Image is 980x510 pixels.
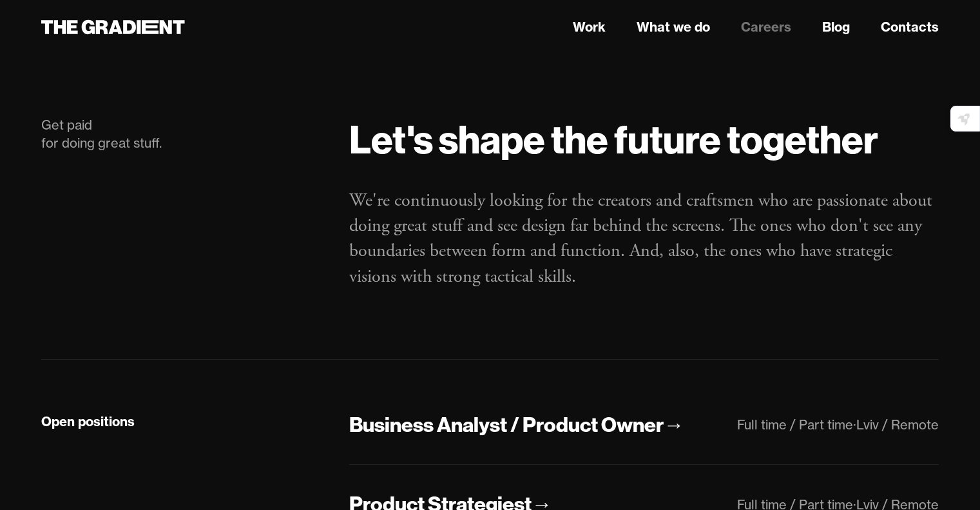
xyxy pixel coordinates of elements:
a: Careers [741,17,791,37]
a: What we do [637,17,710,37]
a: Business Analyst / Product Owner→ [349,411,684,439]
div: Get paid for doing great stuff. [41,116,323,152]
a: Blog [822,17,850,37]
p: We're continuously looking for the creators and craftsmen who are passionate about doing great st... [349,188,939,289]
a: Contacts [881,17,939,37]
div: · [853,417,856,433]
div: Full time / Part time [737,417,853,433]
strong: Open positions [41,413,135,429]
div: → [664,411,684,438]
strong: Let's shape the future together [349,115,878,164]
div: Business Analyst / Product Owner [349,411,664,438]
div: Lviv / Remote [856,417,939,433]
a: Work [573,17,606,37]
